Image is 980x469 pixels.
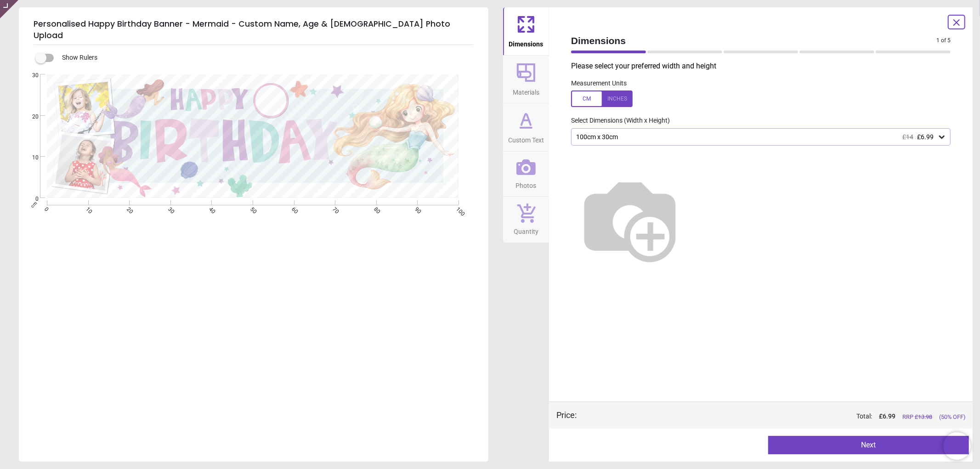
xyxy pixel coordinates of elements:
span: Materials [513,84,539,97]
button: Dimensions [503,7,549,55]
span: Custom Text [508,131,544,145]
p: Please select your preferred width and height [571,61,958,71]
span: Dimensions [571,34,936,47]
button: Materials [503,56,549,103]
button: Custom Text [503,103,549,151]
span: Dimensions [509,35,544,49]
button: Next [768,436,969,454]
button: Quantity [503,197,549,243]
span: RRP [902,413,932,421]
span: (50% OFF) [939,413,965,421]
img: Helper for size comparison [571,160,689,278]
span: 30 [21,72,39,79]
span: Quantity [514,223,538,237]
span: 6.99 [883,412,895,420]
div: Total: [590,412,965,421]
span: £6.99 [917,133,934,141]
iframe: Brevo live chat [943,432,971,460]
span: 1 of 5 [936,37,951,45]
div: 100cm x 30cm [575,133,937,141]
span: £14 [902,133,913,141]
label: Measurement Units [571,79,627,88]
div: Price : [556,409,577,421]
div: Show Rulers [41,52,488,63]
label: Select Dimensions (Width x Height) [564,116,670,125]
span: Photos [516,177,537,191]
span: £ 13.98 [915,413,932,420]
button: Photos [503,152,549,197]
h5: Personalised Happy Birthday Banner - Mermaid - Custom Name, Age & [DEMOGRAPHIC_DATA] Photo Upload [34,15,474,45]
span: £ [879,412,895,421]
